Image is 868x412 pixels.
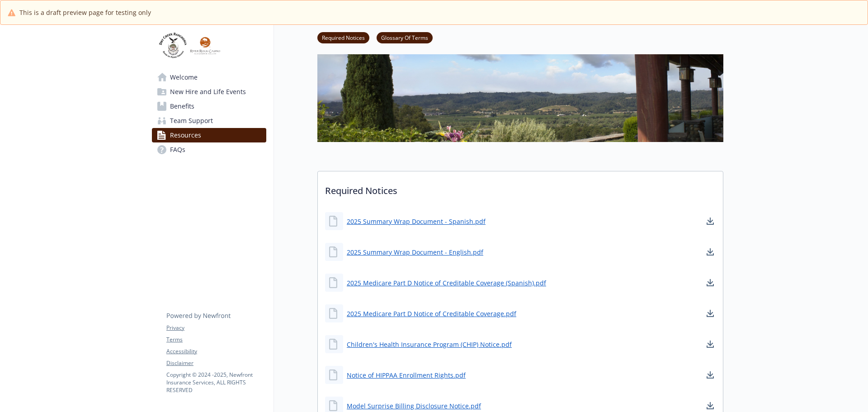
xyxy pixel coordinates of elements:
[705,308,716,319] a: download document
[170,114,213,128] span: Team Support
[152,70,266,85] a: Welcome
[347,401,481,411] a: Model Surprise Billing Disclosure Notice.pdf
[170,99,194,114] span: Benefits
[317,54,723,142] img: resources page banner
[705,246,716,257] a: download document
[166,336,266,344] a: Terms
[19,8,151,17] span: This is a draft preview page for testing only
[170,85,246,99] span: New Hire and Life Events
[347,278,546,288] a: 2025 Medicare Part D Notice of Creditable Coverage (Spanish).pdf
[705,400,716,411] a: download document
[152,128,266,142] a: Resources
[152,85,266,99] a: New Hire and Life Events
[166,371,266,394] p: Copyright © 2024 - 2025 , Newfront Insurance Services, ALL RIGHTS RESERVED
[152,99,266,114] a: Benefits
[317,33,369,42] a: Required Notices
[347,370,466,380] a: Notice of HIPPAA Enrollment Rights.pdf
[705,277,716,288] a: download document
[705,369,716,380] a: download document
[166,347,266,355] a: Accessibility
[166,359,266,367] a: Disclaimer
[170,70,198,85] span: Welcome
[152,114,266,128] a: Team Support
[166,324,266,332] a: Privacy
[347,309,516,318] a: 2025 Medicare Part D Notice of Creditable Coverage.pdf
[318,171,723,205] p: Required Notices
[377,33,433,42] a: Glossary Of Terms
[152,142,266,157] a: FAQs
[705,339,716,350] a: download document
[170,142,185,157] span: FAQs
[347,340,512,349] a: Children's Health Insurance Program (CHIP) Notice.pdf
[347,217,486,226] a: 2025 Summary Wrap Document - Spanish.pdf
[705,216,716,227] a: download document
[170,128,201,142] span: Resources
[347,247,483,257] a: 2025 Summary Wrap Document - English.pdf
